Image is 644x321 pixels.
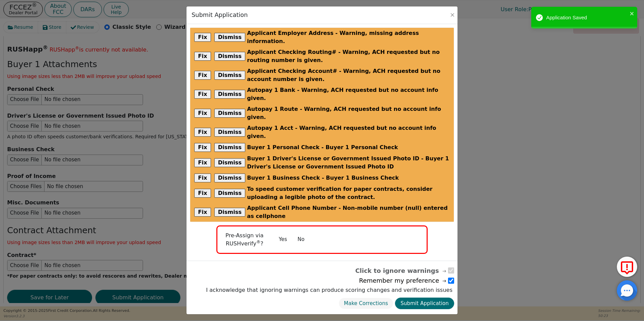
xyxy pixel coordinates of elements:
button: Fix [194,158,211,167]
button: Make Corrections [339,298,394,309]
span: Remember my preference [359,276,447,285]
button: Yes [273,234,292,245]
button: Dismiss [214,208,246,217]
button: Dismiss [214,90,246,99]
span: Autopay 1 Bank - Warning, ACH requested but no account info given. [247,86,450,102]
button: Dismiss [214,109,246,118]
span: To speed customer verification for paper contracts, consider uploading a legible photo of the con... [247,185,450,201]
button: Fix [194,174,211,182]
button: Fix [194,90,211,99]
span: Applicant Checking Account# - Warning, ACH requested but no account number is given. [247,67,450,83]
button: close [630,9,634,17]
button: Fix [194,109,211,118]
button: Dismiss [214,52,246,61]
button: Close [449,12,456,18]
button: Submit Application [395,298,454,309]
button: Dismiss [214,71,246,80]
span: Pre-Assign via RUSHverify ? [226,232,264,247]
button: No [292,234,310,245]
h3: Submit Application [192,12,248,19]
span: Click to ignore warnings [355,266,447,275]
button: Fix [194,71,211,80]
button: Dismiss [214,128,246,137]
button: Fix [194,128,211,137]
button: Fix [194,189,211,198]
button: Report Error to FCC [617,257,637,277]
span: Buyer 1 Driver's License or Government Issued Photo ID - Buyer 1 Driver's License or Government I... [247,155,450,171]
span: Applicant Employer Address - Warning, missing address information. [247,29,450,45]
button: Fix [194,143,211,152]
label: I acknowledge that ignoring warnings can produce scoring changes and verification issues [204,286,454,294]
sup: ® [256,240,261,244]
button: Dismiss [214,33,246,42]
button: Fix [194,208,211,217]
button: Dismiss [214,189,246,198]
button: Dismiss [214,158,246,167]
span: Applicant Checking Routing# - Warning, ACH requested but no routing number is given. [247,48,450,64]
span: Autopay 1 Acct - Warning, ACH requested but no account info given. [247,124,450,140]
button: Fix [194,52,211,61]
button: Fix [194,33,211,42]
span: Autopay 1 Route - Warning, ACH requested but no account info given. [247,105,450,121]
span: Applicant Cell Phone Number - Non-mobile number (null) entered as cellphone [247,204,450,220]
div: Application Saved [546,14,628,22]
span: Buyer 1 Personal Check - Buyer 1 Personal Check [247,143,398,152]
span: Buyer 1 Business Check - Buyer 1 Business Check [247,174,399,182]
button: Dismiss [214,174,246,182]
button: Dismiss [214,143,246,152]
